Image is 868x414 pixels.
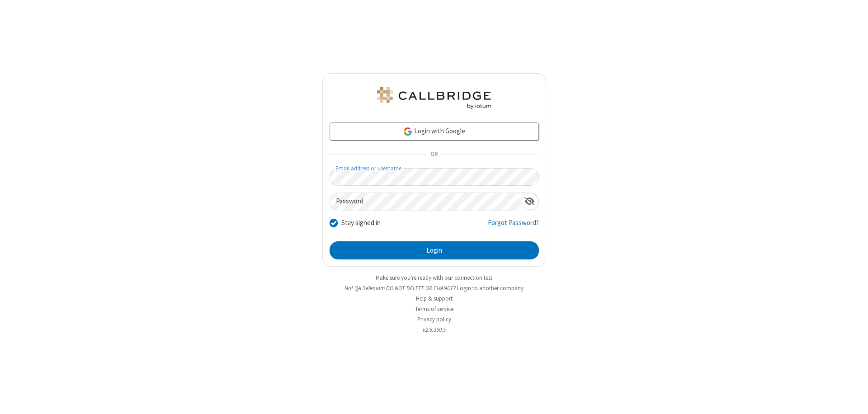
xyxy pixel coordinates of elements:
div: Show password [521,193,538,210]
a: Privacy policy [417,315,451,323]
a: Help & support [416,295,453,302]
span: OR [427,148,441,161]
li: v2.6.350.5 [322,325,546,334]
a: Make sure you're ready with our connection test [376,274,492,282]
img: QA Selenium DO NOT DELETE OR CHANGE [375,87,493,109]
img: google-icon.png [403,127,413,136]
a: Login with Google [330,122,539,141]
li: Not QA Selenium DO NOT DELETE OR CHANGE? [322,284,546,292]
input: Email address or username [330,168,539,186]
button: Login to another company [457,284,524,292]
a: Forgot Password? [488,218,539,235]
iframe: Chat [845,390,861,408]
a: Terms of service [415,305,453,313]
input: Password [330,193,521,211]
label: Stay signed in [341,218,381,228]
button: Login [330,241,539,259]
